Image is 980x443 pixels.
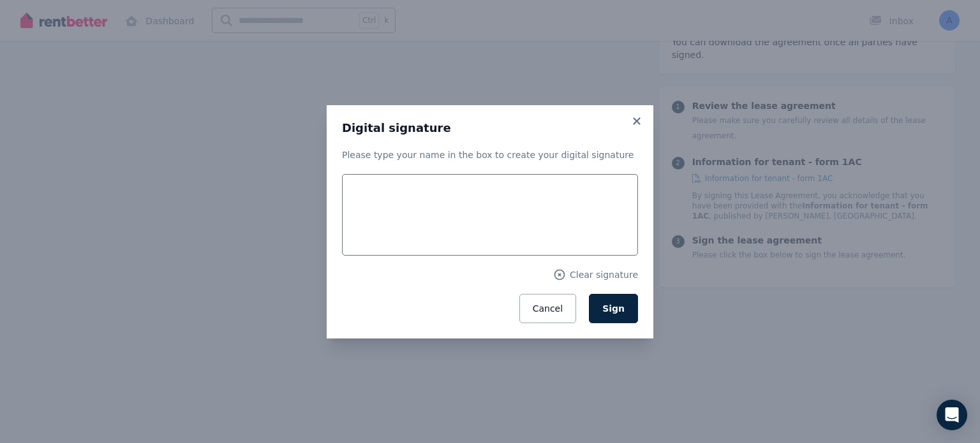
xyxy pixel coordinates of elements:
[519,294,576,323] button: Cancel
[342,149,638,161] p: Please type your name in the box to create your digital signature
[570,268,638,281] span: Clear signature
[589,294,638,323] button: Sign
[602,303,625,314] span: Sign
[937,400,967,430] div: Open Intercom Messenger
[342,120,638,136] h3: Digital signature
